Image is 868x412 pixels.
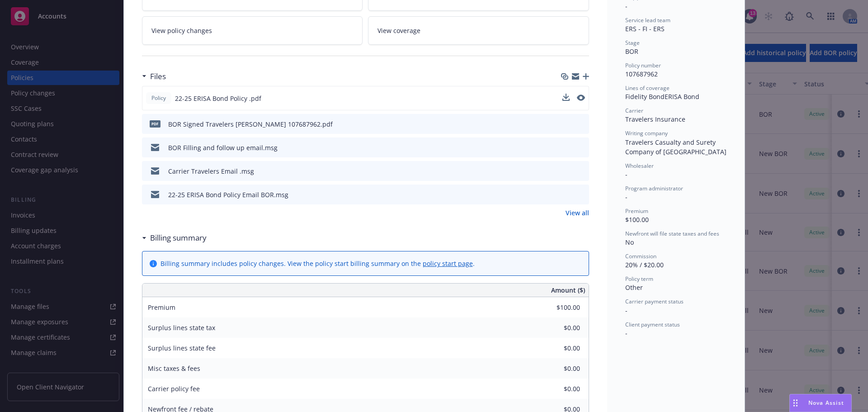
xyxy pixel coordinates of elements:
span: Commission [625,252,656,260]
button: preview file [577,190,585,199]
span: Policy number [625,62,661,69]
span: - [625,2,627,10]
span: Writing company [625,129,668,137]
h3: Files [150,71,166,82]
span: Program administrator [625,185,683,192]
a: View all [566,208,589,218]
div: Files [142,71,166,82]
button: download file [563,190,570,199]
a: policy start page [423,259,473,268]
span: 107687962 [625,70,658,78]
div: 22-25 ERISA Bond Policy Email BOR.msg [168,190,288,199]
span: Carrier [625,107,643,114]
div: Drag to move [790,394,801,412]
span: Newfront will file state taxes and fees [625,230,719,237]
input: 0.00 [527,341,585,355]
span: Stage [625,39,640,47]
span: Surplus lines state fee [148,344,216,352]
button: preview file [577,166,585,176]
button: download file [563,119,570,129]
span: ERISA Bond [665,92,699,101]
span: Carrier payment status [625,298,684,305]
input: 0.00 [527,382,585,396]
input: 0.00 [527,321,585,335]
span: - [625,193,627,201]
span: pdf [150,120,160,127]
span: No [625,238,634,246]
button: preview file [577,94,585,103]
span: Premium [625,207,648,215]
button: download file [563,143,570,152]
span: Fidelity Bond [625,92,665,101]
button: preview file [577,143,585,152]
span: Client payment status [625,321,680,328]
span: - [625,329,627,337]
span: Carrier policy fee [148,384,200,393]
button: preview file [577,95,585,101]
input: 0.00 [527,301,585,314]
span: Wholesaler [625,162,654,170]
span: Travelers Casualty and Surety Company of [GEOGRAPHIC_DATA] [625,138,726,156]
span: Surplus lines state tax [148,323,215,332]
span: View coverage [377,26,420,35]
span: 22-25 ERISA Bond Policy .pdf [175,94,261,103]
span: Lines of coverage [625,84,670,92]
span: Service lead team [625,16,670,24]
div: BOR Filling and follow up email.msg [168,143,278,152]
span: 20% / $20.00 [625,260,664,269]
span: Misc taxes & fees [148,364,200,373]
button: download file [562,94,570,103]
button: Nova Assist [789,394,852,412]
span: Policy [150,94,168,102]
a: View coverage [368,16,589,45]
span: BOR [625,47,638,56]
div: Billing summary includes policy changes. View the policy start billing summary on the . [160,259,475,268]
div: BOR Signed Travelers [PERSON_NAME] 107687962.pdf [168,119,333,129]
button: download file [563,166,570,176]
span: $100.00 [625,215,649,224]
div: Billing summary [142,232,207,244]
button: preview file [577,119,585,129]
span: - [625,306,627,315]
span: - [625,170,627,179]
span: View policy changes [151,26,212,35]
span: Travelers Insurance [625,115,685,123]
button: download file [562,94,570,101]
span: Nova Assist [808,399,844,407]
input: 0.00 [527,362,585,375]
span: Policy term [625,275,653,283]
span: Amount ($) [551,285,585,295]
a: View policy changes [142,16,363,45]
span: ERS - FI - ERS [625,24,665,33]
div: Carrier Travelers Email .msg [168,166,254,176]
span: Premium [148,303,175,312]
h3: Billing summary [150,232,207,244]
span: Other [625,283,643,292]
